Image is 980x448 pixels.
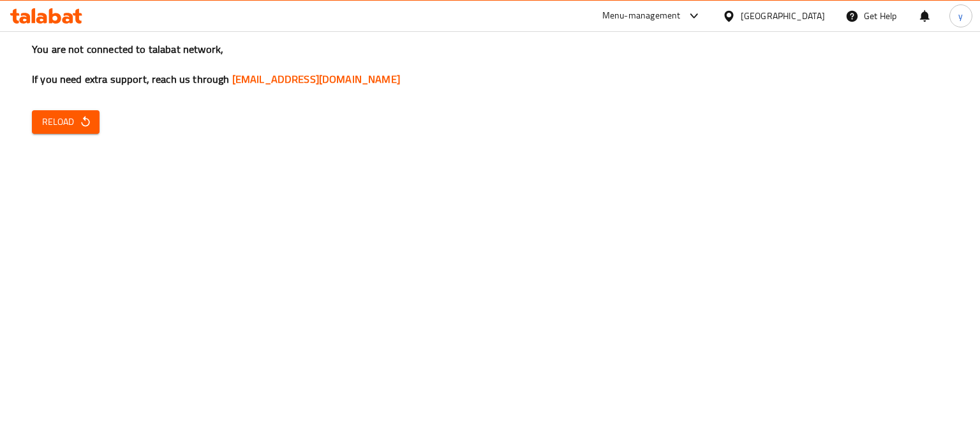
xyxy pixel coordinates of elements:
[232,69,400,89] a: [EMAIL_ADDRESS][DOMAIN_NAME]
[741,9,825,23] div: [GEOGRAPHIC_DATA]
[958,9,963,23] span: y
[42,114,89,130] span: Reload
[32,110,100,134] button: Reload
[32,42,948,87] h3: You are not connected to talabat network, If you need extra support, reach us through
[602,8,681,24] div: Menu-management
